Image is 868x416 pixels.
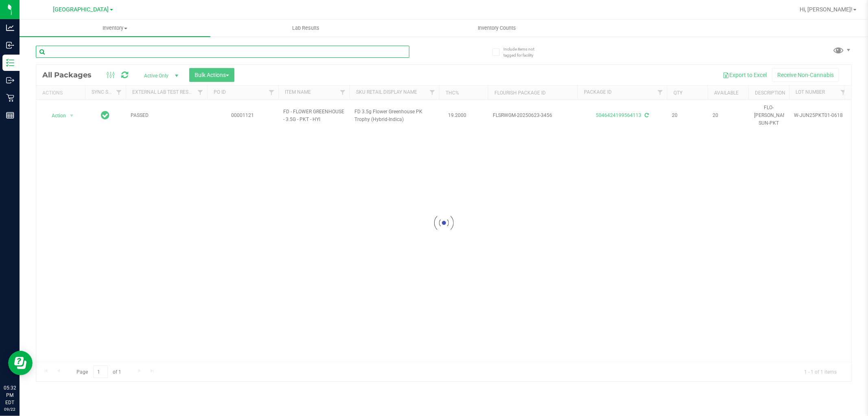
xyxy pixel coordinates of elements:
[6,76,14,84] inline-svg: Outbound
[503,46,544,58] span: Include items not tagged for facility
[401,20,592,37] a: Inventory Counts
[4,384,16,406] p: 05:32 PM EDT
[210,20,401,37] a: Lab Results
[20,24,210,32] span: Inventory
[281,24,330,32] span: Lab Results
[6,41,14,49] inline-svg: Inbound
[53,6,109,13] span: [GEOGRAPHIC_DATA]
[6,59,14,67] inline-svg: Inventory
[36,46,409,58] input: Search Package ID, Item Name, SKU, Lot or Part Number...
[8,351,33,375] iframe: Resource center
[6,24,14,32] inline-svg: Analytics
[6,94,14,102] inline-svg: Retail
[6,111,14,119] inline-svg: Reports
[4,406,16,412] p: 09/22
[20,20,210,37] a: Inventory
[800,6,853,13] span: Hi, [PERSON_NAME]!
[467,24,527,32] span: Inventory Counts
